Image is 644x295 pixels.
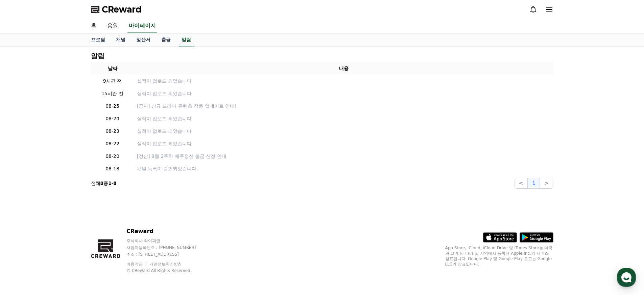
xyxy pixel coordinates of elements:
[528,178,540,189] button: 1
[126,227,209,235] p: CReward
[126,245,209,250] p: 사업자등록번호 : [PHONE_NUMBER]
[91,4,142,15] a: CReward
[515,178,528,189] button: <
[102,4,142,15] span: CReward
[137,128,551,135] a: 실적이 업로드 되었습니다
[156,34,176,46] a: 출금
[94,153,132,160] p: 08-20
[94,128,132,135] p: 08-23
[127,19,157,33] a: 마이페이지
[94,90,132,97] p: 15시간 전
[94,115,132,122] p: 08-24
[137,115,551,122] a: 실적이 업로드 되었습니다
[179,34,194,46] a: 알림
[111,34,131,46] a: 채널
[113,181,117,186] strong: 8
[137,153,551,160] a: [정산] 8월 2주차 매주정산 출금 신청 안내
[91,52,104,60] h4: 알림
[91,180,117,187] p: 전체 중 -
[149,262,182,267] a: 개인정보처리방침
[540,178,553,189] button: >
[137,103,551,110] a: [공지] 신규 드라마 콘텐츠 작품 업데이트 안내!
[137,165,551,172] p: 채널 등록이 승인되었습니다.
[126,238,209,244] p: 주식회사 와이피랩
[100,181,104,186] strong: 8
[134,62,553,75] th: 내용
[137,78,551,85] a: 실적이 업로드 되었습니다
[94,140,132,147] p: 08-22
[131,34,156,46] a: 정산서
[137,140,551,147] a: 실적이 업로드 되었습니다
[126,252,209,257] p: 주소 : [STREET_ADDRESS]
[94,103,132,110] p: 08-25
[86,19,102,33] a: 홈
[102,19,123,33] a: 음원
[126,262,148,267] a: 이용약관
[91,62,134,75] th: 날짜
[86,34,111,46] a: 프로필
[126,268,209,273] p: © CReward All Rights Reserved.
[445,245,553,267] p: App Store, iCloud, iCloud Drive 및 iTunes Store는 미국과 그 밖의 나라 및 지역에서 등록된 Apple Inc.의 서비스 상표입니다. Goo...
[137,90,551,97] a: 실적이 업로드 되었습니다
[94,165,132,172] p: 08-18
[108,181,112,186] strong: 1
[94,78,132,85] p: 9시간 전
